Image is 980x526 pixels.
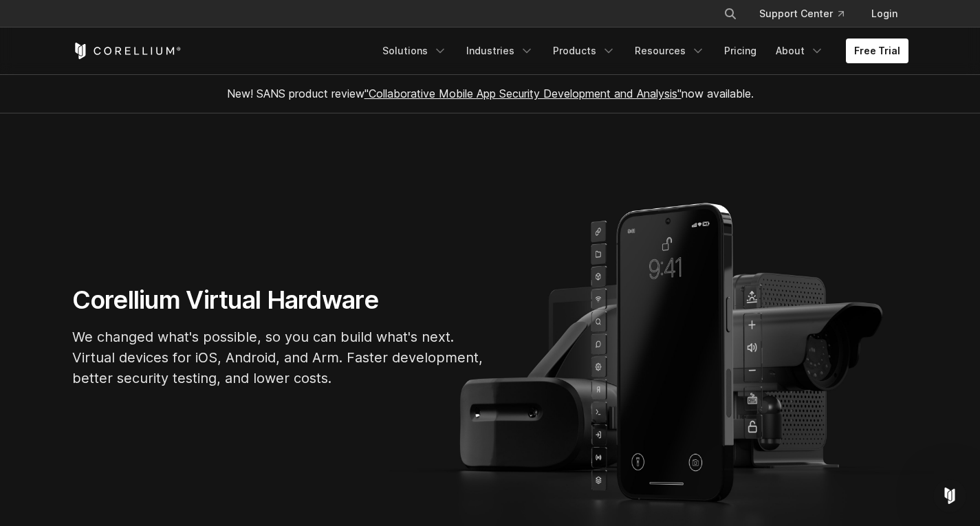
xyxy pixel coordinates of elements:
[846,39,908,63] a: Free Trial
[707,1,908,26] div: Navigation Menu
[860,1,908,26] a: Login
[72,43,182,59] a: Corellium Home
[374,39,908,63] div: Navigation Menu
[545,39,624,63] a: Products
[627,39,713,63] a: Resources
[767,39,832,63] a: About
[748,1,855,26] a: Support Center
[364,87,682,100] a: "Collaborative Mobile App Security Development and Analysis"
[227,87,754,100] span: New! SANS product review now available.
[933,479,966,512] iframe: Intercom live chat
[718,1,743,26] button: Search
[72,327,485,388] p: We changed what's possible, so you can build what's next. Virtual devices for iOS, Android, and A...
[72,285,485,316] h1: Corellium Virtual Hardware
[716,39,765,63] a: Pricing
[374,39,455,63] a: Solutions
[458,39,542,63] a: Industries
